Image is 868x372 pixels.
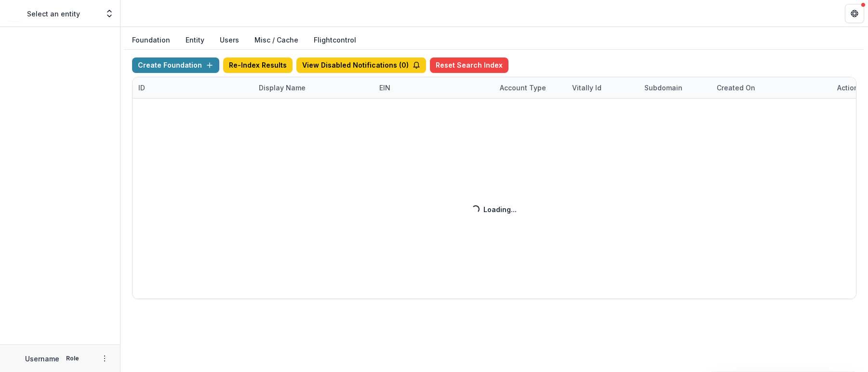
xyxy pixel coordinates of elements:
p: Select an entity [27,9,80,19]
button: Get Help [845,4,864,23]
button: Misc / Cache [247,31,306,50]
p: Username [25,354,59,364]
button: More [99,353,110,364]
p: Role [63,354,82,363]
button: Open entity switcher [103,4,116,23]
button: Foundation [124,31,178,50]
button: Users [212,31,247,50]
button: Entity [178,31,212,50]
a: Flightcontrol [314,35,356,45]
